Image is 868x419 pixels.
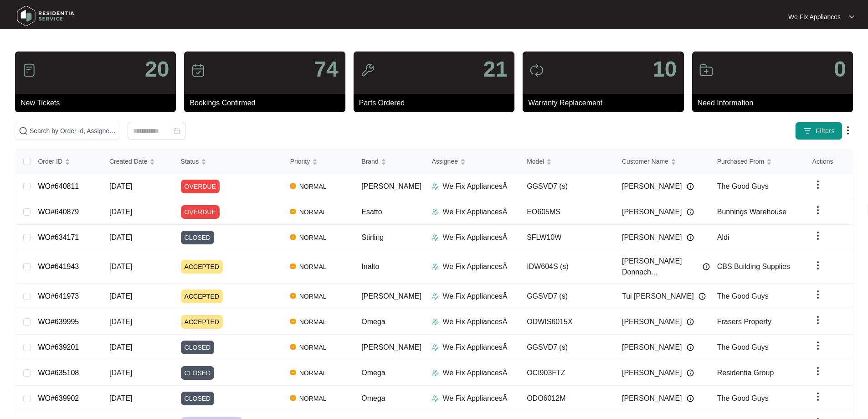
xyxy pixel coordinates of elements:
td: ODO6012M [519,386,615,411]
img: dropdown arrow [812,205,823,216]
a: WO#640879 [38,208,79,216]
img: Assigner Icon [431,344,439,351]
img: filter icon [803,126,812,135]
span: [DATE] [109,343,132,351]
img: dropdown arrow [812,315,823,326]
img: Assigner Icon [431,395,439,402]
p: 10 [652,58,677,80]
th: Model [519,150,615,174]
p: New Tickets [21,98,176,109]
img: residentia service logo [14,2,77,30]
span: NORMAL [296,291,330,302]
img: Vercel Logo [290,183,296,189]
span: CBS Building Supplies [717,263,790,270]
img: Info icon [703,263,710,270]
td: SFLW10W [519,225,615,250]
p: We Fix AppliancesÂ [442,207,507,217]
span: [DATE] [109,208,132,216]
img: Vercel Logo [290,234,296,240]
p: We Fix AppliancesÂ [442,232,507,243]
th: Order ID [31,150,102,174]
img: Vercel Logo [290,293,296,299]
img: search-icon [19,126,28,135]
span: [PERSON_NAME] [622,232,682,243]
img: icon [22,63,36,78]
span: Residentia Group [717,369,774,377]
img: Info icon [687,234,694,241]
img: dropdown arrow [812,391,823,402]
span: ACCEPTED [181,260,223,274]
img: dropdown arrow [849,15,854,19]
span: Esatto [361,208,382,216]
img: Assigner Icon [431,293,439,300]
p: Parts Ordered [359,98,514,109]
span: ACCEPTED [181,290,223,303]
span: [PERSON_NAME] [361,343,421,351]
img: Vercel Logo [290,209,296,214]
span: [DATE] [109,292,132,300]
td: OCI903FTZ [519,360,615,386]
p: We Fix AppliancesÂ [442,261,507,272]
img: dropdown arrow [812,260,823,271]
img: Info icon [687,208,694,216]
img: dropdown arrow [812,340,823,351]
a: WO#639995 [38,318,79,326]
th: Created Date [102,150,174,174]
img: Assigner Icon [431,208,439,216]
th: Status [174,150,283,174]
span: NORMAL [296,232,330,243]
th: Priority [283,150,354,174]
p: Bookings Confirmed [190,98,345,109]
span: Omega [361,318,385,326]
span: Priority [290,156,310,166]
span: [DATE] [109,369,132,377]
img: Assigner Icon [431,183,439,190]
img: Assigner Icon [431,234,439,241]
span: ACCEPTED [181,315,223,329]
span: NORMAL [296,367,330,378]
a: WO#635108 [38,369,79,377]
span: [PERSON_NAME] [361,292,421,300]
img: Vercel Logo [290,395,296,401]
a: WO#640811 [38,182,79,190]
img: Assigner Icon [431,263,439,270]
span: NORMAL [296,181,330,192]
p: We Fix Appliances [788,12,841,21]
th: Actions [805,150,853,174]
button: filter iconFilters [795,122,842,140]
td: EO605MS [519,199,615,225]
img: icon [360,63,375,78]
p: We Fix AppliancesÂ [442,367,507,378]
span: NORMAL [296,261,330,272]
a: WO#639201 [38,343,79,351]
td: GGSVD7 (s) [519,174,615,199]
span: Aldi [717,233,729,241]
th: Purchased From [710,150,805,174]
img: dropdown arrow [812,230,823,241]
span: The Good Guys [717,182,769,190]
td: ODWIS6015X [519,309,615,335]
th: Assignee [424,150,519,174]
span: OVERDUE [181,180,220,193]
img: dropdown arrow [812,179,823,190]
img: Info icon [687,318,694,326]
span: CLOSED [181,341,215,354]
img: dropdown arrow [812,289,823,300]
img: icon [191,63,205,78]
img: icon [699,63,714,78]
span: Tui [PERSON_NAME] [622,291,694,302]
span: OVERDUE [181,205,220,219]
span: Omega [361,394,385,402]
span: NORMAL [296,316,330,327]
img: Assigner Icon [431,369,439,377]
th: Brand [354,150,424,174]
a: WO#641943 [38,263,79,270]
img: dropdown arrow [812,366,823,377]
span: Bunnings Warehouse [717,208,786,216]
p: 21 [483,58,508,80]
span: Order ID [38,156,62,166]
a: WO#639902 [38,394,79,402]
p: We Fix AppliancesÂ [442,316,507,327]
span: Inalto [361,263,379,270]
span: The Good Guys [717,292,769,300]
